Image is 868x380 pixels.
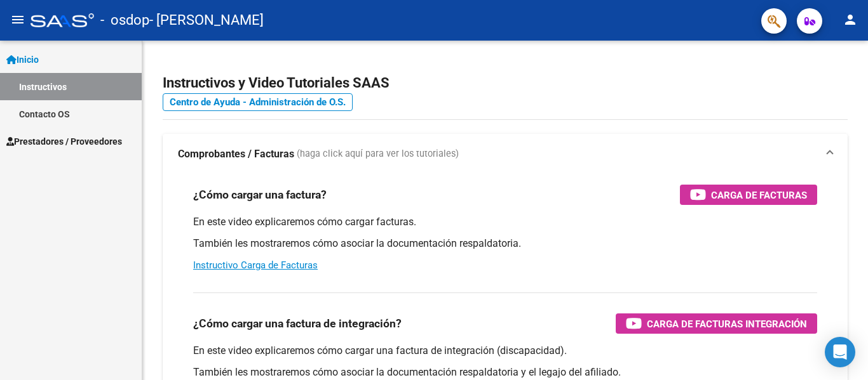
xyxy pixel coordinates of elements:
[193,259,318,271] a: Instructivo Carga de Facturas
[680,185,817,205] button: Carga de Facturas
[825,337,855,367] div: Open Intercom Messenger
[193,186,327,204] h3: ¿Cómo cargar una factura?
[178,147,294,161] strong: Comprobantes / Facturas
[163,93,353,111] a: Centro de Ayuda - Administración de O.S.
[711,187,807,203] span: Carga de Facturas
[193,344,817,358] p: En este video explicaremos cómo cargar una factura de integración (discapacidad).
[193,215,817,229] p: En este video explicaremos cómo cargar facturas.
[647,316,807,332] span: Carga de Facturas Integración
[193,315,402,332] h3: ¿Cómo cargar una factura de integración?
[843,12,858,27] mat-icon: person
[6,53,39,67] span: Inicio
[193,237,817,251] p: También les mostraremos cómo asociar la documentación respaldatoria.
[297,147,459,161] span: (haga click aquí para ver los tutoriales)
[100,6,149,34] span: - osdop
[163,71,848,95] h2: Instructivos y Video Tutoriales SAAS
[10,12,25,27] mat-icon: menu
[193,365,817,379] p: También les mostraremos cómo asociar la documentación respaldatoria y el legajo del afiliado.
[616,313,817,334] button: Carga de Facturas Integración
[6,134,122,148] span: Prestadores / Proveedores
[163,134,848,174] mat-expansion-panel-header: Comprobantes / Facturas (haga click aquí para ver los tutoriales)
[149,6,264,34] span: - [PERSON_NAME]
